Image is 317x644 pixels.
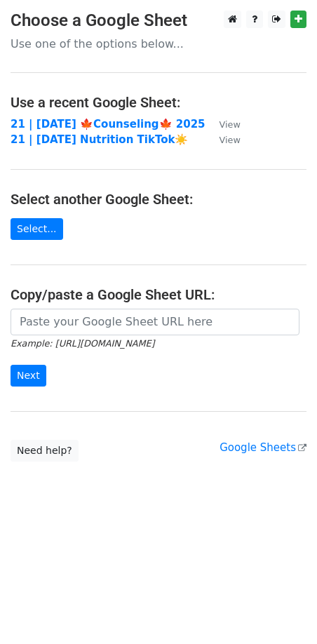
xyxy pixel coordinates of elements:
a: Google Sheets [220,441,306,454]
a: Need help? [11,440,79,462]
h3: Choose a Google Sheet [11,11,306,31]
a: View [205,118,241,130]
h4: Select another Google Sheet: [11,191,306,208]
small: View [220,135,241,145]
small: View [220,119,241,130]
a: Select... [11,218,63,240]
small: Example: [URL][DOMAIN_NAME] [11,338,154,349]
input: Next [11,365,46,387]
p: Use one of the options below... [11,36,306,51]
a: 21 | [DATE] 🍁Counseling🍁 2025 [11,118,205,130]
h4: Use a recent Google Sheet: [11,94,306,111]
input: Paste your Google Sheet URL here [11,309,299,335]
h4: Copy/paste a Google Sheet URL: [11,286,306,303]
a: 21 | [DATE] Nutrition TikTok☀️ [11,133,188,146]
a: View [205,133,241,146]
